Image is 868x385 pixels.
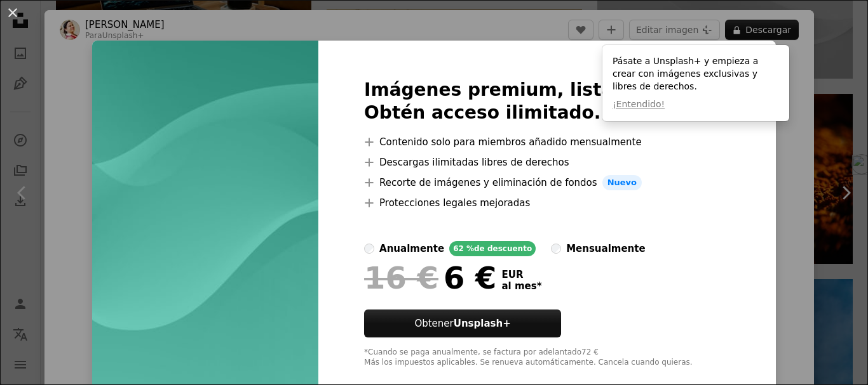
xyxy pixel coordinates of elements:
[364,195,730,211] li: Protecciones legales mejoradas
[364,261,496,294] div: 6 €
[364,79,730,124] h2: Imágenes premium, listas para usar. Obtén acceso ilimitado.
[379,241,444,256] div: anualmente
[602,45,789,121] div: Pásate a Unsplash+ y empieza a crear con imágenes exclusivas y libres de derechos.
[602,175,642,190] span: Nuevo
[364,134,730,150] li: Contenido solo para miembros añadido mensualmente
[364,348,730,368] div: *Cuando se paga anualmente, se factura por adelantado 72 € Más los impuestos aplicables. Se renue...
[454,318,511,329] strong: Unsplash+
[501,280,541,292] span: al mes *
[364,310,561,337] button: ObtenerUnsplash+
[364,175,730,190] li: Recorte de imágenes y eliminación de fondos
[364,155,730,170] li: Descargas ilimitadas libres de derechos
[364,261,438,294] span: 16 €
[551,244,561,254] input: mensualmente
[449,241,536,256] div: 62 % de descuento
[566,241,645,256] div: mensualmente
[364,244,374,254] input: anualmente62 %de descuento
[613,98,665,111] button: ¡Entendido!
[501,269,541,280] span: EUR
